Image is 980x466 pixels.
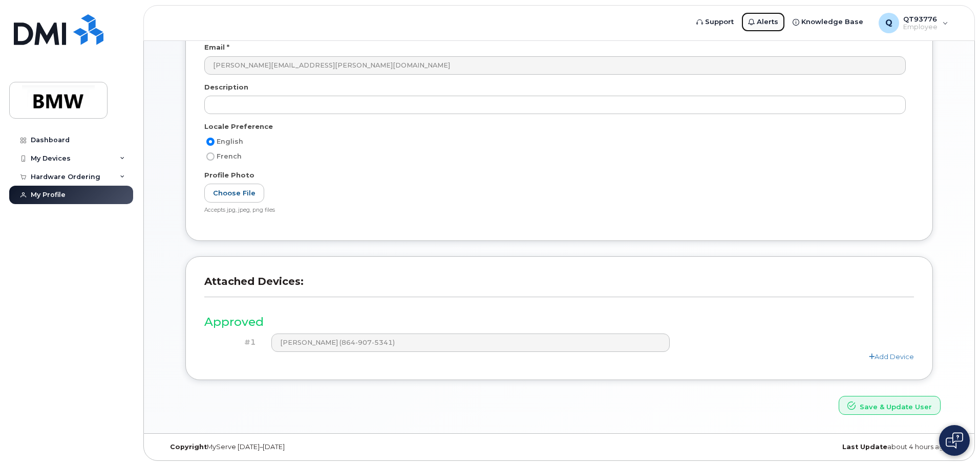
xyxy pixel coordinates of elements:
button: Save & Update User [839,396,941,415]
span: Q [885,17,892,29]
label: Locale Preference [204,122,273,131]
span: English [217,138,243,145]
input: English [206,138,215,146]
h3: Approved [204,316,914,328]
div: about 4 hours ago [691,443,956,451]
a: Add Device [869,352,914,361]
span: Knowledge Base [801,17,863,27]
label: Description [204,82,248,92]
div: MyServe [DATE]–[DATE] [162,443,427,451]
span: French [217,152,242,160]
span: Employee [903,23,938,31]
label: Email * [204,42,229,52]
img: Open chat [946,432,963,449]
a: Alerts [741,12,785,32]
label: Profile Photo [204,170,254,180]
div: QT93776 [871,13,955,33]
strong: Last Update [842,443,887,451]
span: Support [705,17,734,27]
h4: #1 [212,338,256,347]
input: French [206,152,215,161]
h3: Attached Devices: [204,275,914,297]
strong: Copyright [170,443,207,451]
div: Accepts jpg, jpeg, png files [204,207,906,214]
a: Knowledge Base [785,12,870,32]
span: QT93776 [903,15,938,23]
a: Support [689,12,741,32]
label: Choose File [204,184,264,203]
span: Alerts [757,17,778,27]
